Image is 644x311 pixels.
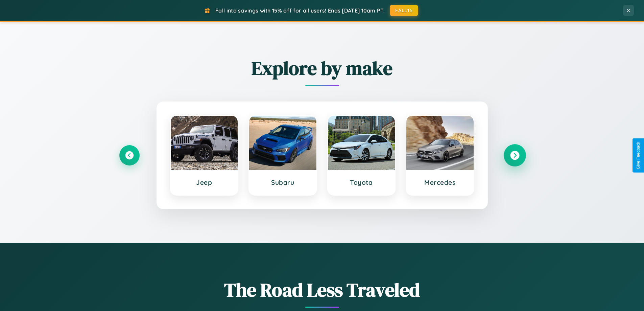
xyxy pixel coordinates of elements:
[390,5,418,16] button: FALL15
[215,7,385,14] span: Fall into savings with 15% off for all users! Ends [DATE] 10am PT.
[636,142,641,169] div: Give Feedback
[119,277,525,303] h1: The Road Less Traveled
[177,178,231,186] h3: Jeep
[256,178,310,186] h3: Subaru
[119,55,525,81] h2: Explore by make
[335,178,388,186] h3: Toyota
[413,178,467,186] h3: Mercedes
